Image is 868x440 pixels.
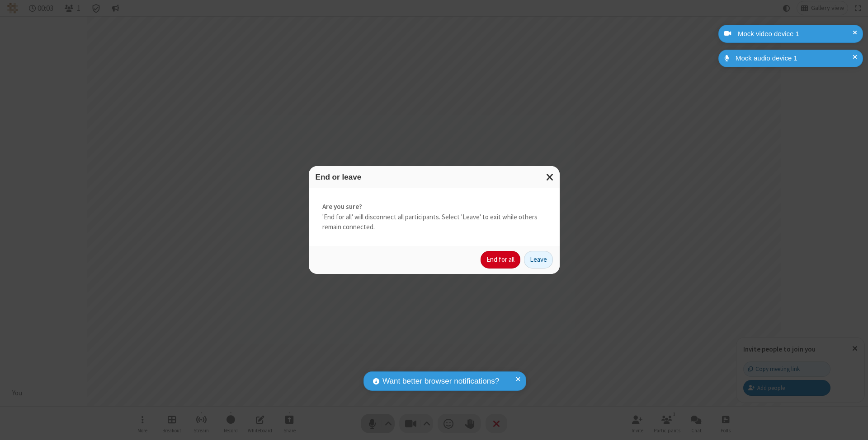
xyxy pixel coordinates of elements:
div: Mock audio device 1 [732,53,856,64]
div: 'End for all' will disconnect all participants. Select 'Leave' to exit while others remain connec... [309,188,560,246]
button: End for all [481,251,520,269]
button: Close modal [541,166,560,188]
span: Want better browser notifications? [382,375,499,387]
h3: End or leave [316,173,553,181]
div: Mock video device 1 [735,29,856,39]
button: Leave [524,251,553,269]
strong: Are you sure? [322,202,546,212]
